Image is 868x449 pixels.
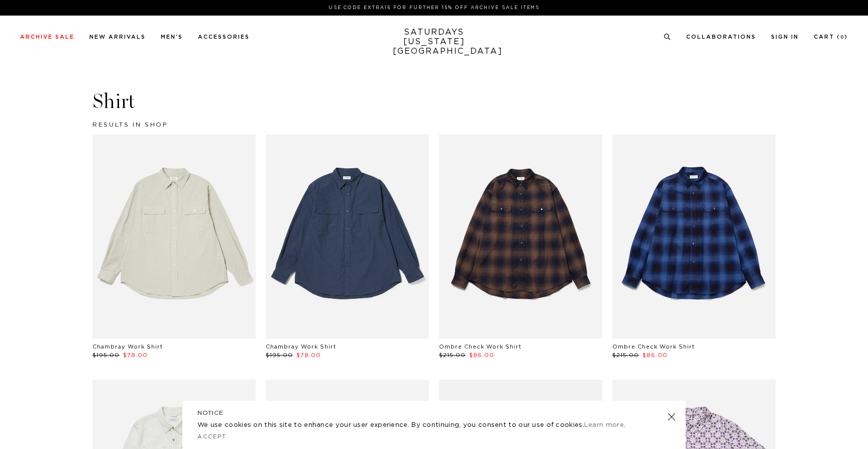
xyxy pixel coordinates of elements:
[266,353,293,358] span: $195.00
[198,34,250,40] a: Accessories
[612,353,639,358] span: $215.00
[439,353,466,358] span: $215.00
[686,34,756,40] a: Collaborations
[197,420,635,430] p: We use cookies on this site to enhance your user experience. By continuing, you consent to our us...
[197,434,227,439] a: Accept
[642,353,668,358] span: $86.00
[20,34,74,40] a: Archive Sale
[296,353,321,358] span: $78.00
[814,34,848,40] a: Cart (0)
[439,344,521,350] a: Ombre Check Work Shirt
[161,34,183,40] a: Men's
[89,34,146,40] a: New Arrivals
[771,34,799,40] a: Sign In
[92,88,776,115] h3: Shirt
[123,353,148,358] span: $78.00
[24,4,844,12] p: Use Code EXTRA15 for Further 15% Off Archive Sale Items
[612,344,695,350] a: Ombre Check Work Shirt
[584,422,624,428] a: Learn more
[92,353,120,358] span: $195.00
[92,122,168,128] span: results in shop
[840,35,844,40] small: 0
[197,408,671,417] h5: NOTICE
[92,344,163,350] a: Chambray Work Shirt
[393,28,476,56] a: SATURDAYS[US_STATE][GEOGRAPHIC_DATA]
[266,344,336,350] a: Chambray Work Shirt
[469,353,494,358] span: $86.00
